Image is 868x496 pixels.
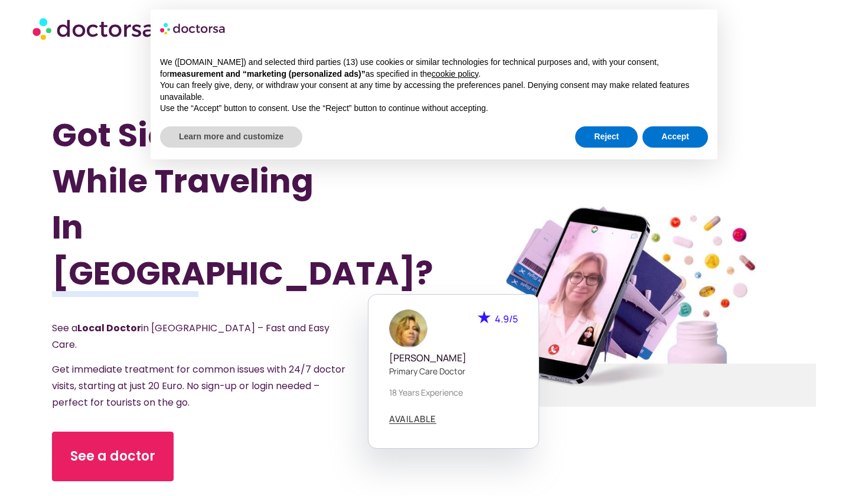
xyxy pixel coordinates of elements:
h5: [PERSON_NAME] [389,353,518,364]
span: See a doctor [70,447,155,466]
a: AVAILABLE [389,415,436,424]
span: AVAILABLE [389,415,436,423]
a: See a doctor [52,432,174,481]
p: 18 years experience [389,386,518,399]
strong: measurement and “marketing (personalized ads)” [169,69,365,79]
button: Reject [575,126,638,148]
img: logo [160,19,226,38]
span: Get immediate treatment for common issues with 24/7 doctor visits, starting at just 20 Euro. No s... [52,363,345,409]
p: You can freely give, deny, or withdraw your consent at any time by accessing the preferences pane... [160,80,708,103]
p: We ([DOMAIN_NAME]) and selected third parties (13) use cookies or similar technologies for techni... [160,57,708,80]
a: cookie policy [432,69,478,79]
button: Accept [642,126,708,148]
p: Use the “Accept” button to consent. Use the “Reject” button to continue without accepting. [160,103,708,115]
strong: Local Doctor [77,321,141,335]
p: Primary care doctor [389,365,518,377]
h1: Got Sick While Traveling In [GEOGRAPHIC_DATA]? [52,112,377,296]
button: Learn more and customize [160,126,302,148]
span: See a in [GEOGRAPHIC_DATA] – Fast and Easy Care. [52,321,329,351]
span: 4.9/5 [495,312,518,325]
